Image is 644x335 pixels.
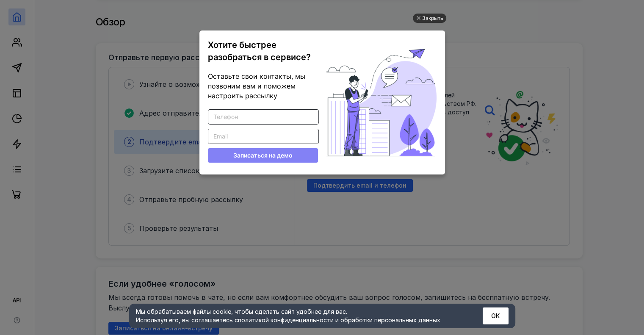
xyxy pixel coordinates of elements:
[208,110,318,124] input: Телефон
[208,129,318,144] input: Email
[208,40,311,62] span: Хотите быстрее разобраться в сервисе?
[208,72,305,100] span: Оставьте свои контакты, мы позвоним вам и поможем настроить рассылку
[422,14,443,23] div: Закрыть
[208,148,318,163] button: Записаться на демо
[483,307,509,324] button: ОК
[136,307,462,324] div: Мы обрабатываем файлы cookie, чтобы сделать сайт удобнее для вас. Используя его, вы соглашаетесь c
[238,316,440,324] a: политикой конфиденциальности и обработки персональных данных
